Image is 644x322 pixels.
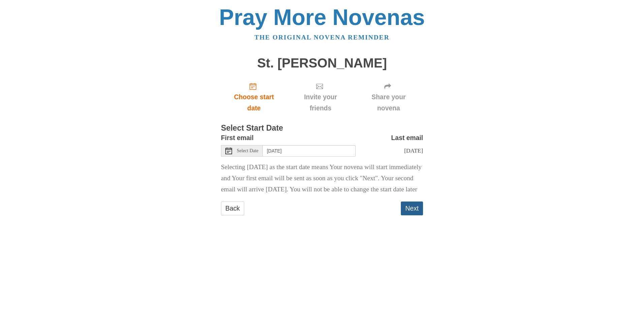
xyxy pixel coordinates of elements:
[237,149,258,153] span: Select Date
[228,91,280,114] span: Choose start date
[219,5,425,30] a: Pray More Novenas
[287,77,354,117] div: Click "Next" to confirm your start date first.
[404,147,423,154] span: [DATE]
[221,77,287,117] a: Choose start date
[354,77,423,117] div: Click "Next" to confirm your start date first.
[401,202,423,215] button: Next
[294,91,347,114] span: Invite your friends
[221,202,244,215] a: Back
[221,162,423,195] p: Selecting [DATE] as the start date means Your novena will start immediately and Your first email ...
[221,124,423,133] h3: Select Start Date
[221,132,254,143] label: First email
[221,56,423,71] h1: St. [PERSON_NAME]
[255,34,390,41] a: The original novena reminder
[263,145,356,157] input: Use the arrow keys to pick a date
[391,132,423,143] label: Last email
[361,91,416,114] span: Share your novena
